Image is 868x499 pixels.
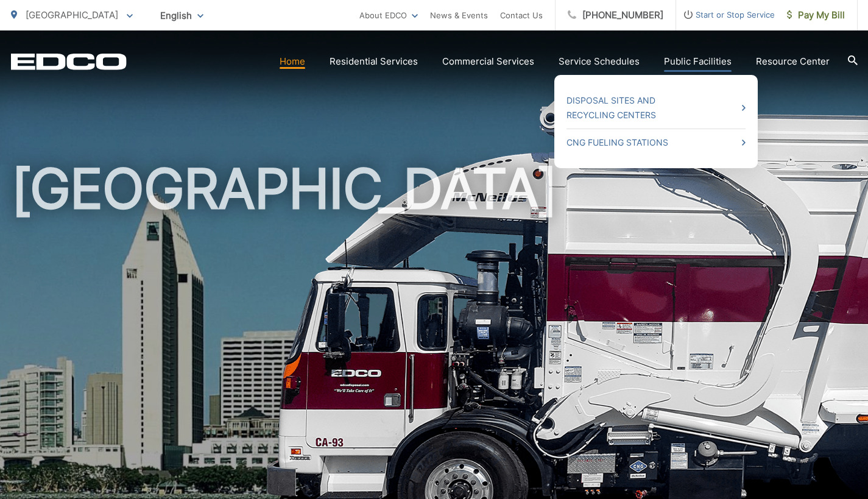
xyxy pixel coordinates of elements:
[280,54,305,69] a: Home
[430,8,488,23] a: News & Events
[500,8,543,23] a: Contact Us
[566,93,746,122] a: Disposal Sites and Recycling Centers
[442,54,534,69] a: Commercial Services
[151,5,213,26] span: English
[559,54,640,69] a: Service Schedules
[566,135,746,150] a: CNG Fueling Stations
[11,53,127,70] a: EDCD logo. Return to the homepage.
[26,9,118,21] span: [GEOGRAPHIC_DATA]
[756,54,830,69] a: Resource Center
[330,54,418,69] a: Residential Services
[664,54,732,69] a: Public Facilities
[787,8,845,23] span: Pay My Bill
[359,8,418,23] a: About EDCO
